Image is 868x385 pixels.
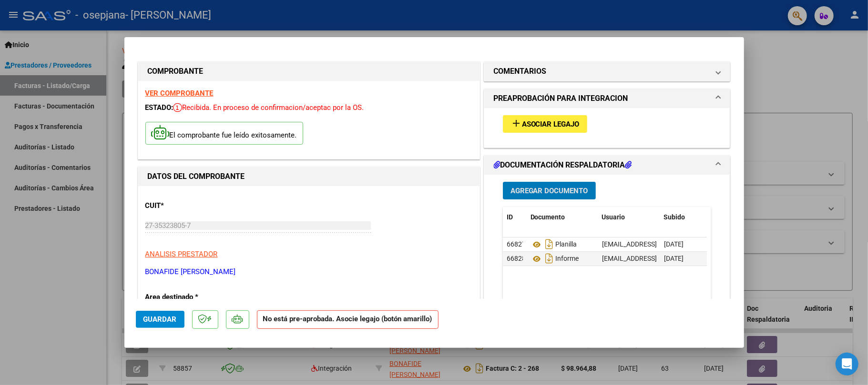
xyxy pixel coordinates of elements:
p: El comprobante fue leído exitosamente. [145,122,303,145]
span: Asociar Legajo [522,120,580,128]
span: [EMAIL_ADDRESS][DOMAIN_NAME] - [PERSON_NAME] [602,240,764,248]
strong: No está pre-aprobada. Asocie legajo (botón amarillo) [257,310,439,329]
span: ANALISIS PRESTADOR [145,250,218,258]
span: 66828 [507,255,526,262]
i: Descargar documento [543,237,555,252]
i: Descargar documento [543,251,555,266]
span: Informe [531,255,579,263]
div: PREAPROBACIÓN PARA INTEGRACION [484,108,730,148]
mat-expansion-panel-header: COMENTARIOS [484,62,730,81]
datatable-header-cell: ID [503,207,527,227]
span: Usuario [602,213,625,221]
strong: DATOS DEL COMPROBANTE [148,172,245,181]
span: [DATE] [664,255,684,262]
mat-expansion-panel-header: DOCUMENTACIÓN RESPALDATORIA [484,156,730,175]
span: Agregar Documento [511,187,588,195]
span: Recibida. En proceso de confirmacion/aceptac por la OS. [174,103,364,112]
h1: DOCUMENTACIÓN RESPALDATORIA [494,159,632,171]
p: CUIT [145,200,244,211]
button: Agregar Documento [503,182,596,199]
p: BONAFIDE [PERSON_NAME] [145,267,472,277]
span: ID [507,213,513,221]
span: Subido [664,213,685,221]
strong: COMPROBANTE [148,67,204,76]
div: Open Intercom Messenger [836,353,858,375]
datatable-header-cell: Usuario [598,207,660,227]
span: [EMAIL_ADDRESS][DOMAIN_NAME] - [PERSON_NAME] [602,255,764,262]
button: Guardar [136,311,184,328]
button: Asociar Legajo [503,115,587,133]
p: Area destinado * [145,292,244,303]
span: Documento [531,213,565,221]
datatable-header-cell: Subido [660,207,708,227]
span: [DATE] [664,240,684,248]
span: ESTADO: [145,103,174,112]
mat-icon: add [511,118,522,129]
mat-expansion-panel-header: PREAPROBACIÓN PARA INTEGRACION [484,89,730,108]
h1: COMENTARIOS [494,66,547,77]
div: DOCUMENTACIÓN RESPALDATORIA [484,175,730,372]
a: VER COMPROBANTE [145,89,214,98]
h1: PREAPROBACIÓN PARA INTEGRACION [494,93,628,104]
span: 66827 [507,240,526,248]
datatable-header-cell: Documento [527,207,598,227]
span: Planilla [531,241,577,248]
span: Guardar [143,315,177,324]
